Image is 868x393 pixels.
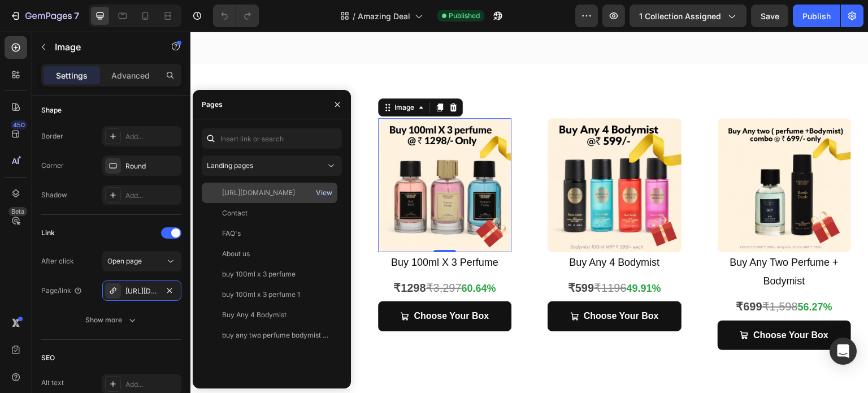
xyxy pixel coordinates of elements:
[8,207,27,216] div: Beta
[235,250,271,262] s: ₹3,297
[188,270,322,300] a: Choose Your Box
[41,105,62,115] div: Shape
[546,269,572,281] strong: ₹699
[353,10,355,22] span: /
[830,338,857,365] div: Open Intercom Messenger
[222,188,295,198] div: [URL][DOMAIN_NAME]
[223,279,298,289] strong: Choose Your Box
[102,251,181,271] button: Open page
[527,87,661,221] img: gempages_585583412090241693-7895f395-b6b6-46e7-bfdc-f35364b2ddb0.jpg
[125,286,158,296] div: [URL][DOMAIN_NAME]
[271,251,306,262] strong: 60.64%
[222,228,241,239] div: FAQ's
[125,191,179,201] div: Add...
[449,11,480,21] span: Published
[85,314,138,326] div: Show more
[111,70,150,81] p: Advanced
[357,270,491,300] a: Choose Your Box
[41,256,74,266] div: After click
[357,221,491,241] h2: Buy Any 4 Bodymist
[202,100,223,110] div: Pages
[207,161,253,170] span: Landing pages
[802,10,831,22] div: Publish
[607,270,642,281] strong: 56.27%
[563,299,638,308] strong: Choose Your Box
[403,250,436,262] s: ₹1196
[222,269,296,279] div: buy 100ml x 3 perfume
[793,5,840,27] button: Publish
[125,132,179,142] div: Add...
[202,128,342,149] input: Insert link or search
[11,120,27,129] div: 450
[527,289,661,319] a: Choose Your Box
[41,378,64,388] div: Alt text
[41,228,55,238] div: Link
[630,5,747,27] button: 1 collection assigned
[74,9,79,23] p: 7
[125,379,179,390] div: Add...
[393,279,468,289] strong: Choose Your Box
[222,249,250,259] div: About us
[55,40,151,54] p: Image
[527,221,661,261] h2: Buy Any Two Perfume + Bodymist
[190,32,868,393] iframe: Design area
[357,87,491,221] img: gempages_585583412090241693-731b0972-4c3e-4b8d-9af9-75c407e45ad6.jpg
[41,353,55,363] div: SEO
[41,310,181,330] button: Show more
[436,251,471,262] strong: 49.91%
[222,310,287,320] div: Buy Any 4 Bodymist
[41,161,64,171] div: Corner
[222,330,331,340] div: buy any two perfume bodymist combo
[761,11,779,21] span: Save
[572,269,607,281] s: ₹1,598
[41,131,63,141] div: Border
[188,221,322,241] h2: Buy 100ml X 3 Perfume
[202,71,226,81] div: Image
[377,250,403,262] strong: ₹599
[222,208,248,218] div: Contact
[56,70,88,81] p: Settings
[5,5,84,27] button: 7
[202,156,342,176] button: Landing pages
[315,185,333,201] button: View
[222,290,300,300] div: buy 100ml x 3 perfume 1
[203,250,236,262] strong: ₹1298
[125,161,179,171] div: Round
[316,188,332,198] div: View
[41,190,67,200] div: Shadow
[213,5,259,27] div: Undo/Redo
[41,286,83,296] div: Page/link
[107,257,142,265] span: Open page
[358,10,410,22] span: Amazing Deal
[751,5,788,27] button: Save
[639,10,721,22] span: 1 collection assigned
